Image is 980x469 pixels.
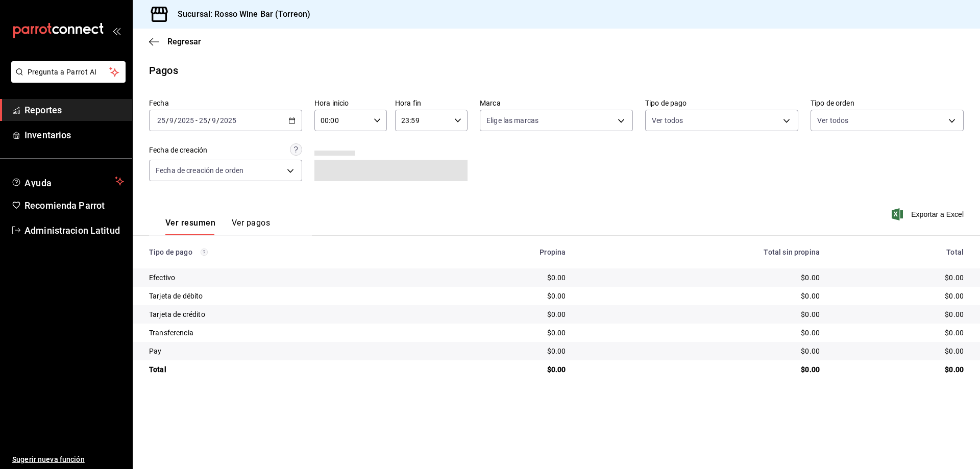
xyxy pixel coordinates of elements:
[149,346,416,356] div: Pay
[894,208,964,220] button: Exportar a Excel
[156,165,243,176] span: Fecha de creación de orden
[395,100,468,107] label: Hora fin
[216,116,219,125] span: /
[582,364,820,375] div: $0.00
[232,218,270,235] button: Ver pagos
[836,291,964,301] div: $0.00
[211,116,216,125] input: --
[480,100,633,107] label: Marca
[836,364,964,375] div: $0.00
[582,346,820,356] div: $0.00
[433,273,566,283] div: $0.00
[314,100,387,107] label: Hora inicio
[149,273,416,283] div: Efectivo
[12,454,124,465] span: Sugerir nueva función
[433,309,566,319] div: $0.00
[433,328,566,338] div: $0.00
[174,116,177,125] span: /
[149,63,178,78] div: Pagos
[433,291,566,301] div: $0.00
[24,175,111,187] span: Ayuda
[836,248,964,256] div: Total
[149,100,302,107] label: Fecha
[582,328,820,338] div: $0.00
[645,100,798,107] label: Tipo de pago
[817,115,848,126] span: Ver todos
[177,116,194,125] input: ----
[836,309,964,319] div: $0.00
[149,328,416,338] div: Transferencia
[165,218,215,235] button: Ver resumen
[169,8,310,20] h3: Sucursal: Rosso Wine Bar (Torreon)
[199,116,208,125] input: --
[169,116,174,125] input: --
[219,116,237,125] input: ----
[582,273,820,283] div: $0.00
[24,224,124,237] span: Administracion Latitud
[836,328,964,338] div: $0.00
[149,145,207,156] div: Fecha de creación
[149,37,201,46] button: Regresar
[201,249,208,256] svg: Los pagos realizados con Pay y otras terminales son montos brutos.
[149,291,416,301] div: Tarjeta de débito
[195,116,198,125] span: -
[24,103,124,117] span: Reportes
[149,309,416,319] div: Tarjeta de crédito
[157,116,166,125] input: --
[149,248,416,256] div: Tipo de pago
[167,37,201,46] span: Regresar
[24,199,124,212] span: Recomienda Parrot
[836,273,964,283] div: $0.00
[11,61,126,83] button: Pregunta a Parrot AI
[24,128,124,142] span: Inventarios
[486,115,538,126] span: Elige las marcas
[112,27,120,35] button: open_drawer_menu
[166,116,169,125] span: /
[28,67,110,78] span: Pregunta a Parrot AI
[433,346,566,356] div: $0.00
[149,364,416,375] div: Total
[811,100,964,107] label: Tipo de orden
[433,248,566,256] div: Propina
[652,115,683,126] span: Ver todos
[836,346,964,356] div: $0.00
[433,364,566,375] div: $0.00
[208,116,211,125] span: /
[582,309,820,319] div: $0.00
[165,218,270,235] div: navigation tabs
[582,291,820,301] div: $0.00
[582,248,820,256] div: Total sin propina
[7,74,126,85] a: Pregunta a Parrot AI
